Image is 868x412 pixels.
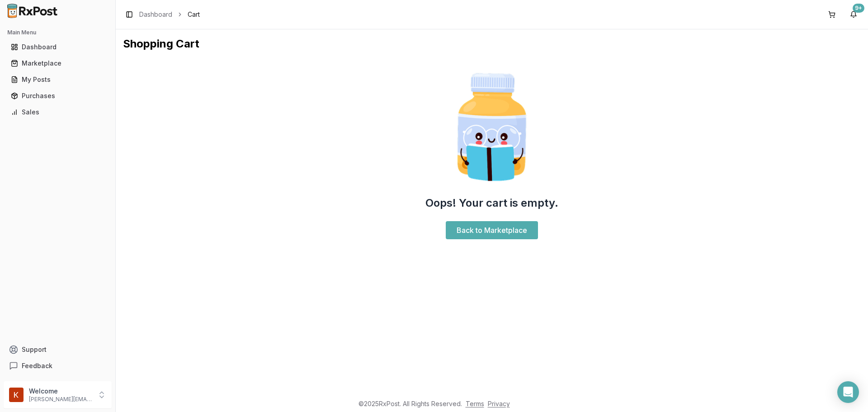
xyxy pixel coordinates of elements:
[7,55,108,71] a: Marketplace
[425,196,558,210] h2: Oops! Your cart is empty.
[4,72,112,87] button: My Posts
[4,341,112,358] button: Support
[4,56,112,71] button: Marketplace
[7,39,108,55] a: Dashboard
[4,40,112,54] button: Dashboard
[22,361,52,370] span: Feedback
[139,10,200,19] nav: breadcrumb
[7,104,108,120] a: Sales
[4,89,112,103] button: Purchases
[7,71,108,88] a: My Posts
[466,400,484,407] a: Terms
[853,4,864,13] div: 9+
[4,358,112,374] button: Feedback
[488,400,510,407] a: Privacy
[11,43,104,52] div: Dashboard
[837,381,859,403] div: Open Intercom Messenger
[139,10,172,19] a: Dashboard
[446,221,538,239] a: Back to Marketplace
[434,69,550,185] img: Smart Pill Bottle
[7,88,108,104] a: Purchases
[11,75,104,84] div: My Posts
[11,91,104,100] div: Purchases
[123,37,861,51] h1: Shopping Cart
[29,396,92,403] p: [PERSON_NAME][EMAIL_ADDRESS][DOMAIN_NAME]
[11,59,104,68] div: Marketplace
[29,387,92,396] p: Welcome
[4,105,112,119] button: Sales
[7,29,108,36] h2: Main Menu
[846,7,861,22] button: 9+
[188,10,200,19] span: Cart
[9,388,24,402] img: User avatar
[11,108,104,117] div: Sales
[4,4,61,18] img: RxPost Logo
